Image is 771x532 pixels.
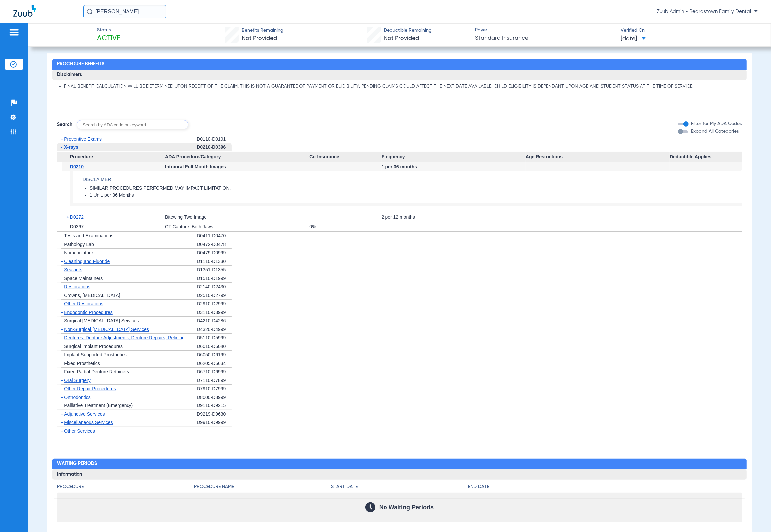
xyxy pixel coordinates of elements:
h3: Disclaimers [52,70,746,80]
span: D0367 [70,224,84,229]
span: + [61,378,63,383]
span: Pathology Lab [64,242,94,247]
div: D2140-D2430 [197,283,232,291]
span: Verified On [621,27,760,34]
span: + [61,395,63,400]
div: D3110-D3999 [197,308,232,317]
app-breakdown-title: End Date [468,483,742,493]
h2: Waiting Periods [52,459,746,469]
span: + [61,301,63,306]
div: Intraoral Full Mouth Images [165,162,309,171]
span: Surgical Implant Procedures [64,344,123,349]
span: Other Services [64,428,95,434]
span: Crowns, [MEDICAL_DATA] [64,293,120,298]
span: + [61,386,63,391]
span: D0210 [70,164,84,169]
span: Co-Insurance [309,152,382,162]
span: Deductible Applies [670,152,742,162]
div: D6710-D6999 [197,368,232,376]
span: Non-Surgical [MEDICAL_DATA] Services [64,327,149,332]
span: Tests and Examinations [64,233,113,238]
span: D0272 [70,214,84,220]
span: Palliative Treatment (Emergency) [64,403,133,408]
span: Cleaning and Fluoride [64,259,110,264]
span: No Waiting Periods [379,504,434,511]
div: D1110-D1330 [197,257,232,266]
span: + [61,428,63,434]
div: D2510-D2799 [197,291,232,300]
div: D9219-D9630 [197,410,232,419]
span: Expand All Categories [691,129,739,133]
span: Not Provided [242,35,277,41]
span: Benefits Remaining [242,27,283,34]
span: Orthodontics [64,395,90,400]
span: Fixed Prosthetics [64,361,100,366]
span: Preventive Exams [64,136,102,142]
li: 1 Unit, per 36 Months [90,192,742,198]
div: CT Capture, Both Jaws [165,222,309,231]
h4: Disclaimer [83,176,742,183]
app-breakdown-title: Start Date [331,483,468,493]
div: D9110-D9215 [197,401,232,410]
div: Bitewing Two Image [165,212,309,222]
div: D6205-D6634 [197,359,232,368]
span: + [61,310,63,315]
div: 0% [309,222,382,231]
span: Space Maintainers [64,276,103,281]
div: D6010-D6040 [197,342,232,351]
span: Miscellaneous Services [64,420,113,425]
input: Search for patients [83,5,166,18]
div: D0411-D0470 [197,232,232,240]
div: D1510-D1999 [197,274,232,283]
h4: Procedure Name [194,483,331,490]
span: Nomenclature [64,250,93,255]
app-breakdown-title: Procedure [57,483,194,493]
h4: Procedure [57,483,194,490]
div: D4210-D4286 [197,317,232,325]
span: Payer [475,27,615,34]
label: Filter for My ADA Codes [690,120,742,127]
span: Frequency [382,152,526,162]
span: Fixed Partial Denture Retainers [64,369,129,374]
div: D1351-D1355 [197,266,232,274]
span: + [61,327,63,332]
span: Implant Supported Prosthetics [64,352,127,357]
span: Search [57,121,72,128]
span: Sealants [64,267,82,272]
span: Age Restrictions [526,152,670,162]
div: D7910-D7999 [197,385,232,393]
span: + [61,136,63,142]
span: Zuub Admin - Beardstown Family Dental [657,8,758,15]
img: Search Icon [87,9,93,15]
h2: Procedure Benefits [52,59,746,70]
app-breakdown-title: Procedure Name [194,483,331,493]
span: Surgical [MEDICAL_DATA] Services [64,318,139,323]
span: + [61,420,63,425]
li: FINAL BENEFIT CALCULATION WILL BE DETERMINED UPON RECEIPT OF THE CLAIM. THIS IS NOT A GUARANTEE O... [64,84,742,90]
span: Restorations [64,284,90,289]
span: Other Restorations [64,301,103,306]
span: Active [97,34,120,43]
span: + [61,259,63,264]
img: hamburger-icon [9,28,19,36]
div: D0472-D0478 [197,240,232,249]
span: - [61,144,62,150]
div: D0210-D0396 [197,143,232,152]
div: D0479-D0999 [197,249,232,257]
img: Zuub Logo [13,5,36,17]
span: + [66,212,70,222]
li: SIMILAR PROCEDURES PERFORMED MAY IMPACT LIMITATION. [90,185,742,191]
div: D9910-D9999 [197,418,232,427]
span: + [61,284,63,289]
img: Calendar [365,502,375,512]
span: + [61,411,63,417]
h4: Start Date [331,483,468,490]
span: Standard Insurance [475,34,615,42]
span: Not Provided [384,35,419,41]
div: D5110-D5999 [197,334,232,342]
span: + [61,335,63,340]
div: D7110-D7899 [197,376,232,385]
span: Procedure [57,152,165,162]
span: Status [97,27,120,34]
span: + [61,267,63,272]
